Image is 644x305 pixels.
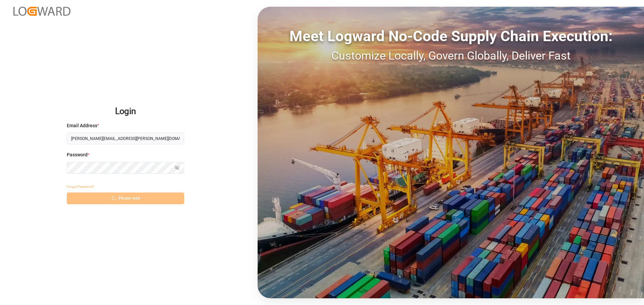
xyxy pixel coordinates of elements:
span: Password [67,151,88,158]
h2: Login [67,101,184,122]
input: Enter your email [67,133,184,144]
img: Logward_new_orange.png [13,7,70,16]
div: Customize Locally, Govern Globally, Deliver Fast [258,47,644,64]
span: Email Address [67,122,97,129]
div: Meet Logward No-Code Supply Chain Execution: [258,25,644,47]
